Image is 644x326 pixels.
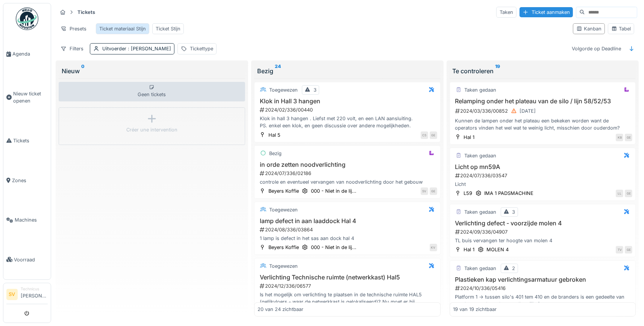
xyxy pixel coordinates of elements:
div: Is het mogelijk om verlichting te plaatsen in de technische ruimte HAL5 (gelijkvloers - waar de n... [258,291,437,305]
div: Uitvoerder [102,45,171,52]
a: Voorraad [3,240,51,280]
div: L59 [464,190,473,197]
span: Tickets [13,137,48,144]
a: Nieuw ticket openen [3,74,51,121]
h3: Verlichting Technische ruimte (netwerkkast) Hal5 [258,274,437,281]
div: 2024/10/336/05416 [455,285,633,292]
div: 2024/09/336/04907 [455,228,633,235]
a: Agenda [3,34,51,74]
div: 000 - Niet in de lij... [311,244,356,251]
a: Tickets [3,121,51,161]
div: Presets [57,23,90,34]
div: Toegewezen [269,206,298,213]
div: Tabel [611,25,631,32]
div: Bezig [269,150,282,157]
div: Créer une intervention [126,126,177,133]
div: Kanban [576,25,602,32]
div: 19 van 19 zichtbaar [453,306,497,313]
div: GE [625,134,632,141]
sup: 0 [81,66,85,75]
div: Taken gedaan [465,86,497,94]
sup: 19 [496,66,500,75]
a: SV Technicus[PERSON_NAME] [6,286,48,304]
div: Klok in hall 3 hangen . Liefst met 220 volt, en een LAN aansluiting. PS. enkel een klok, en geen ... [258,115,437,129]
div: Volgorde op Deadline [568,43,624,54]
div: Platform 1 -> tussen silo's 401 tem 410 en de branders is een gedeelte van een kap naar beneden g... [453,293,633,308]
h3: Licht op mn59A [453,163,633,171]
div: TL buis vervangen ter hoogte van molen 4 [453,237,633,244]
div: 2024/07/336/03547 [455,172,633,179]
div: Filters [57,43,87,54]
a: Zones [3,160,51,200]
div: Hal 1 [464,134,475,141]
div: Ticket materiaal Stijn [99,25,146,32]
sup: 24 [275,66,281,75]
div: 2024/02/336/00440 [259,106,437,113]
div: Licht [453,181,633,188]
div: Geen tickets [59,82,245,101]
div: Taken gedaan [465,152,497,159]
div: CS [421,131,428,139]
div: Toegewezen [269,86,298,94]
div: 2024/12/336/06577 [259,282,437,290]
span: Voorraad [14,256,48,263]
div: 000 - Niet in de lij... [311,187,356,195]
div: 2 [512,265,515,272]
img: Badge_color-CXgf-gQk.svg [16,8,38,30]
h3: Verlichting defect - voorzijde molen 4 [453,220,633,227]
div: GE [625,190,632,197]
div: Hal 1 [464,246,475,253]
div: Taken gedaan [465,208,497,216]
li: [PERSON_NAME] [21,286,48,302]
div: 3 [512,208,515,216]
h3: in orde zetten noodverlichting [258,161,437,168]
div: IMA 1 PADSMACHINE [485,190,534,197]
div: 1 lamp is defect in het sas aan dock hal 4 [258,235,437,242]
div: KV [430,244,437,251]
div: GE [625,246,632,254]
div: 2024/03/336/00852 [455,106,633,116]
span: Zones [12,177,48,184]
span: Nieuw ticket openen [13,90,48,104]
div: Hal 5 [268,131,280,139]
h3: Relamping onder het plateau van de silo / lijn 58/52/53 [453,98,633,105]
div: GE [430,187,437,195]
div: Taken [496,7,517,18]
div: Toegewezen [269,263,298,270]
strong: Tickets [74,9,98,16]
div: Ticket Stijn [156,25,180,32]
div: Technicus [21,286,48,292]
li: SV [6,289,18,300]
h3: lamp defect in aan laaddock Hal 4 [258,217,437,225]
div: controle en eventueel vervangen van noodverlichting door het gebouw [258,178,437,186]
div: [DATE] [520,107,536,115]
div: Beyers Koffie [268,187,299,195]
div: Taken gedaan [465,265,497,272]
div: KB [616,134,623,141]
div: Bezig [257,66,438,75]
span: : [PERSON_NAME] [126,46,171,51]
a: Machines [3,200,51,240]
div: Beyers Koffie [268,244,299,251]
div: 20 van 24 zichtbaar [258,306,303,313]
div: 2024/08/336/03864 [259,226,437,233]
span: Machines [15,216,48,223]
div: Tickettype [190,45,213,52]
span: Agenda [12,50,48,57]
div: TV [616,246,623,254]
div: Kunnen de lampen onder het plateau een bekeken worden want de operators vinden het wel wat te wei... [453,117,633,131]
div: SV [421,187,428,195]
div: 2024/07/336/02186 [259,170,437,177]
div: GE [430,131,437,139]
div: LL [616,190,623,197]
div: 3 [314,86,317,94]
h3: Klok in Hall 3 hangen [258,98,437,105]
div: Nieuw [62,66,242,75]
div: MOLEN 4 [487,246,509,253]
div: Ticket aanmaken [520,7,573,17]
div: Te controleren [453,66,633,75]
h3: Plastieken kap verlichtingsarmatuur gebroken [453,276,633,283]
